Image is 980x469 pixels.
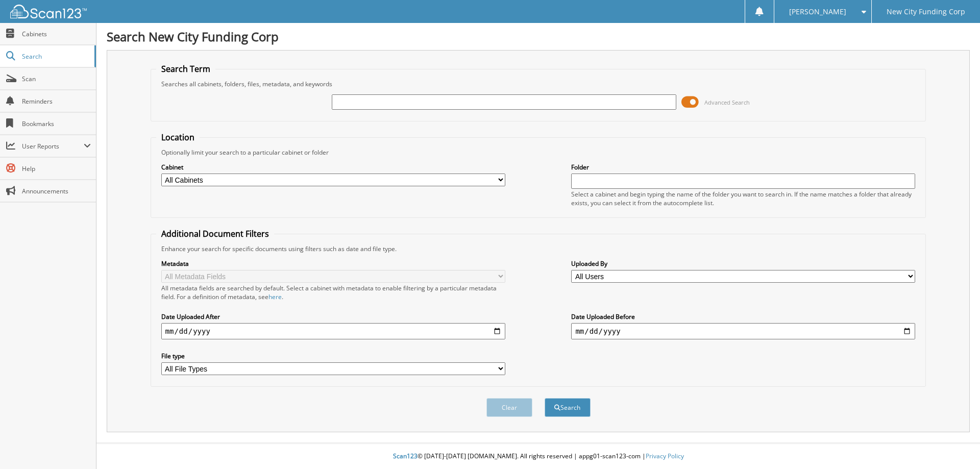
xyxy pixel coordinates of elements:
[156,132,200,143] legend: Location
[161,312,505,321] label: Date Uploaded After
[571,312,915,321] label: Date Uploaded Before
[22,75,91,83] span: Scan
[156,63,215,75] legend: Search Term
[161,323,505,339] input: start
[161,284,505,301] div: All metadata fields are searched by default. Select a cabinet with metadata to enable filtering b...
[571,163,915,171] label: Folder
[646,452,684,460] a: Privacy Policy
[571,190,915,207] div: Select a cabinet and begin typing the name of the folder you want to search in. If the name match...
[571,323,915,339] input: end
[393,452,418,460] span: Scan123
[156,148,921,157] div: Optionally limit your search to a particular cabinet or folder
[545,398,591,417] button: Search
[22,187,91,195] span: Announcements
[22,119,91,128] span: Bookmarks
[22,97,91,106] span: Reminders
[571,259,915,268] label: Uploaded By
[107,28,970,45] h1: Search New City Funding Corp
[486,398,532,417] button: Clear
[704,98,750,106] span: Advanced Search
[268,292,282,301] a: here
[156,228,274,239] legend: Additional Document Filters
[96,444,980,469] div: © [DATE]-[DATE] [DOMAIN_NAME]. All rights reserved | appg01-scan123-com |
[929,420,980,469] iframe: Chat Widget
[22,52,89,61] span: Search
[22,30,91,38] span: Cabinets
[161,259,505,268] label: Metadata
[156,80,921,88] div: Searches all cabinets, folders, files, metadata, and keywords
[22,142,84,151] span: User Reports
[22,164,91,173] span: Help
[161,163,505,171] label: Cabinet
[789,9,846,15] span: [PERSON_NAME]
[161,352,505,360] label: File type
[10,5,87,18] img: scan123-logo-white.svg
[156,244,921,253] div: Enhance your search for specific documents using filters such as date and file type.
[887,9,965,15] span: New City Funding Corp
